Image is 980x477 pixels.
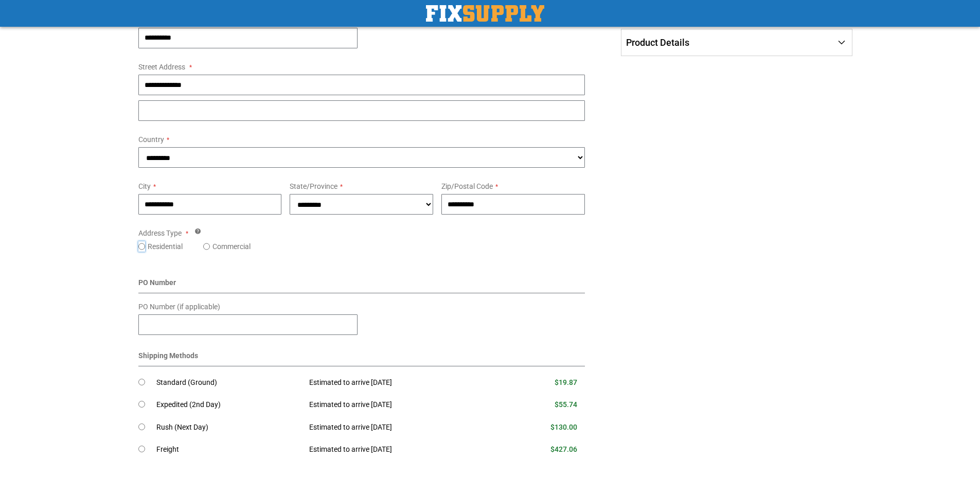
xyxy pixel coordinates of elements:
td: Estimated to arrive [DATE] [301,394,500,416]
span: $130.00 [550,423,577,431]
span: PO Number (if applicable) [138,303,220,311]
td: Estimated to arrive [DATE] [301,416,500,439]
td: Freight [156,438,302,461]
span: Street Address [138,63,185,71]
img: Fix Industrial Supply [426,5,544,22]
span: Address Type [138,229,182,237]
div: Shipping Methods [138,350,585,366]
span: Product Details [626,37,689,48]
td: Estimated to arrive [DATE] [301,372,500,394]
label: Residential [148,241,183,252]
span: $427.06 [550,445,577,453]
td: Standard (Ground) [156,372,302,394]
label: Commercial [212,241,251,252]
span: Zip/Postal Code [441,182,493,190]
a: store logo [426,5,544,22]
span: City [138,182,151,190]
span: $55.74 [555,400,577,409]
td: Expedited (2nd Day) [156,394,302,416]
span: State/Province [290,182,337,190]
td: Estimated to arrive [DATE] [301,438,500,461]
td: Rush (Next Day) [156,416,302,439]
span: $19.87 [555,378,577,386]
div: PO Number [138,277,585,293]
span: Country [138,135,164,144]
